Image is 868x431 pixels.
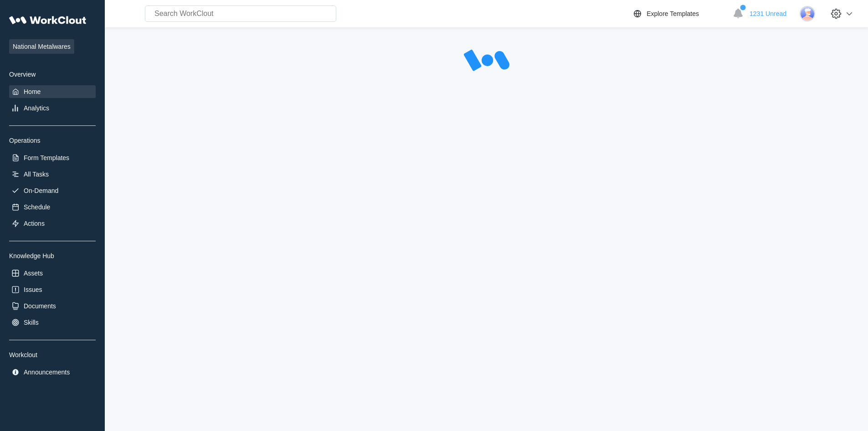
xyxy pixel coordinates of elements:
a: Form Templates [9,151,96,164]
span: National Metalwares [9,39,74,54]
img: user-3.png [800,6,815,21]
a: Home [9,85,96,98]
a: Skills [9,316,96,329]
div: Operations [9,137,96,144]
span: 1231 Unread [750,10,786,17]
div: Documents [24,302,56,310]
div: Explore Templates [647,10,699,17]
a: Assets [9,267,96,280]
a: Explore Templates [632,8,728,19]
div: Skills [24,319,39,326]
a: Actions [9,217,96,230]
a: Documents [9,300,96,312]
a: On-Demand [9,184,96,197]
a: Schedule [9,201,96,213]
div: Actions [24,220,45,227]
a: Announcements [9,366,96,379]
div: Schedule [24,203,50,211]
div: Form Templates [24,154,69,161]
div: Analytics [24,104,49,112]
input: Search WorkClout [145,5,336,22]
div: Knowledge Hub [9,252,96,260]
div: Issues [24,286,42,293]
div: Assets [24,270,43,277]
a: Analytics [9,102,96,114]
a: All Tasks [9,168,96,181]
div: On-Demand [24,187,58,194]
a: Issues [9,283,96,296]
div: Home [24,88,41,95]
div: Overview [9,71,96,78]
div: Announcements [24,369,70,376]
div: Workclout [9,351,96,358]
div: All Tasks [24,171,49,178]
